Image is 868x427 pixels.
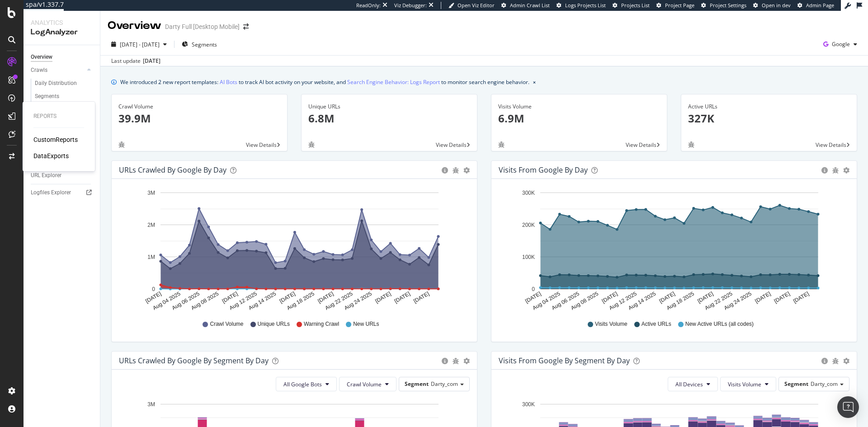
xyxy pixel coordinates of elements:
text: Aug 08 2025 [570,291,599,311]
div: bug [688,141,694,148]
div: Crawls [31,66,47,75]
div: Open Intercom Messenger [837,396,859,418]
text: [DATE] [221,291,239,305]
text: 3M [147,190,155,196]
text: 3M [147,401,155,408]
span: Project Page [665,2,694,9]
a: Daily Distribution [35,79,94,88]
div: circle-info [442,358,448,364]
text: [DATE] [374,291,392,305]
span: Google [832,40,850,48]
button: Visits Volume [720,377,776,391]
div: Unique URLs [308,103,470,111]
text: Aug 24 2025 [343,291,373,311]
text: 300K [522,190,535,196]
text: 300K [522,401,535,408]
text: [DATE] [393,291,411,305]
span: Admin Crawl List [510,2,550,9]
div: DataExports [33,151,69,160]
div: LogAnalyzer [31,27,93,38]
text: Aug 18 2025 [286,291,316,311]
text: 2M [147,222,155,228]
text: 200K [522,222,535,228]
div: bug [308,141,315,148]
div: circle-info [442,167,448,174]
div: Crawl Volume [118,103,280,111]
span: Segments [192,41,217,48]
span: Visits Volume [728,380,761,388]
div: bug [453,358,459,364]
div: circle-info [821,167,828,174]
button: Segments [178,37,221,52]
text: Aug 22 2025 [324,291,354,311]
span: View Details [816,141,846,149]
p: 39.9M [118,111,280,126]
div: A chart. [499,186,846,312]
div: Overview [31,52,52,62]
div: URLs Crawled by Google by day [119,165,226,174]
div: Last update [111,57,160,65]
div: Segments Distribution [35,92,85,111]
div: Overview [108,18,161,33]
span: View Details [246,141,277,149]
div: URL Explorer [31,171,61,180]
span: Projects List [621,2,650,9]
div: Visits from Google By Segment By Day [499,356,630,365]
a: AI Bots [220,77,237,87]
a: Admin Page [797,2,834,9]
text: 1M [147,254,155,260]
div: [DATE] [143,57,160,65]
a: Project Page [656,2,694,9]
button: [DATE] - [DATE] [108,37,170,52]
text: [DATE] [773,291,791,305]
span: Logs Projects List [565,2,606,9]
div: gear [843,358,849,364]
button: Crawl Volume [339,377,396,391]
a: Project Settings [701,2,746,9]
svg: A chart. [119,186,467,312]
text: [DATE] [696,291,714,305]
button: All Google Bots [276,377,337,391]
span: Visits Volume [595,320,627,328]
div: gear [463,358,470,364]
div: bug [832,358,839,364]
text: Aug 06 2025 [171,291,201,311]
button: Google [820,37,861,52]
div: gear [843,167,849,174]
span: All Devices [675,380,703,388]
span: Open in dev [762,2,791,9]
span: New URLs [353,320,379,328]
text: Aug 18 2025 [665,291,695,311]
span: Warning Crawl [304,320,339,328]
span: Darty_com [811,380,838,388]
button: All Devices [668,377,718,391]
div: arrow-right-arrow-left [243,23,249,30]
a: Overview [31,52,94,62]
text: [DATE] [792,291,810,305]
span: Darty_com [431,380,458,388]
text: Aug 12 2025 [228,291,258,311]
a: Crawls [31,66,85,75]
span: Crawl Volume [210,320,243,328]
div: Visits Volume [498,103,660,111]
span: Segment [405,380,429,388]
div: Darty Full [Desktop Mobile] [165,22,240,31]
span: Active URLs [642,320,671,328]
button: close banner [531,75,538,89]
text: Aug 04 2025 [532,291,561,311]
a: Logs Projects List [557,2,606,9]
text: Aug 12 2025 [608,291,638,311]
text: 100K [522,254,535,260]
span: Unique URLs [258,320,290,328]
p: 327K [688,111,850,126]
span: Crawl Volume [347,380,382,388]
span: Open Viz Editor [458,2,495,9]
div: circle-info [821,358,828,364]
text: Aug 14 2025 [247,291,277,311]
span: New Active URLs (all codes) [685,320,754,328]
a: Open in dev [753,2,791,9]
a: Open Viz Editor [448,2,495,9]
div: Viz Debugger: [394,2,427,9]
span: Project Settings [710,2,746,9]
text: [DATE] [412,291,430,305]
